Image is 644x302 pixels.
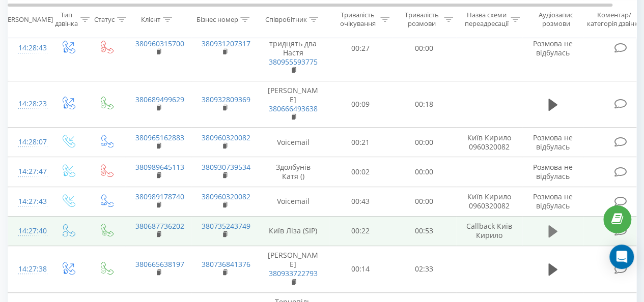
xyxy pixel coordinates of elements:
[329,128,393,157] td: 00:21
[135,95,184,104] a: 380689499629
[135,221,184,231] a: 380687736202
[393,16,456,81] td: 00:00
[18,162,39,182] div: 14:27:47
[456,216,522,246] td: Callback Київ Кирило
[456,128,522,157] td: Київ Кирило 0960320082
[393,187,456,216] td: 00:00
[135,259,184,269] a: 380665638197
[258,16,329,81] td: Тернопіль Тарнавського тридцять два Настя
[258,246,329,293] td: [PERSON_NAME]
[393,81,456,128] td: 00:18
[18,192,39,212] div: 14:27:43
[401,11,441,28] div: Тривалість розмови
[533,39,573,57] span: Розмова не відбулась
[135,192,184,201] a: 380989178740
[609,245,634,269] div: Open Intercom Messenger
[135,133,184,142] a: 380965162883
[329,216,393,246] td: 00:22
[202,95,250,104] a: 380932809369
[202,162,250,172] a: 380930739534
[94,15,115,23] div: Статус
[202,192,250,201] a: 380960320082
[329,16,393,81] td: 00:27
[269,268,318,278] a: 380933722793
[329,81,393,128] td: 00:09
[269,104,318,113] a: 380666493638
[584,11,644,28] div: Коментар/категорія дзвінка
[531,11,580,28] div: Аудіозапис розмови
[135,162,184,172] a: 380989645113
[393,157,456,187] td: 00:00
[18,259,39,279] div: 14:27:38
[393,128,456,157] td: 00:00
[202,221,250,231] a: 380735243749
[393,246,456,293] td: 02:33
[135,39,184,48] a: 380960315700
[258,128,329,157] td: Voicemail
[258,157,329,187] td: Здолбунів Катя ()
[18,38,39,58] div: 14:28:43
[338,11,378,28] div: Тривалість очікування
[533,162,573,181] span: Розмова не відбулась
[202,39,250,48] a: 380931207317
[141,15,160,23] div: Клієнт
[258,81,329,128] td: [PERSON_NAME]
[265,15,306,23] div: Співробітник
[329,157,393,187] td: 00:02
[456,187,522,216] td: Київ Кирило 0960320082
[329,187,393,216] td: 00:43
[202,133,250,142] a: 380960320082
[533,133,573,152] span: Розмова не відбулась
[18,132,39,152] div: 14:28:07
[258,187,329,216] td: Voicemail
[196,15,238,23] div: Бізнес номер
[2,15,53,23] div: [PERSON_NAME]
[464,11,508,28] div: Назва схеми переадресації
[258,216,329,246] td: Київ Ліза (SIP)
[202,259,250,269] a: 380736841376
[393,216,456,246] td: 00:53
[269,57,318,67] a: 380955593775
[533,192,573,210] span: Розмова не відбулась
[329,246,393,293] td: 00:14
[18,221,39,241] div: 14:27:40
[18,94,39,114] div: 14:28:23
[55,11,78,28] div: Тип дзвінка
